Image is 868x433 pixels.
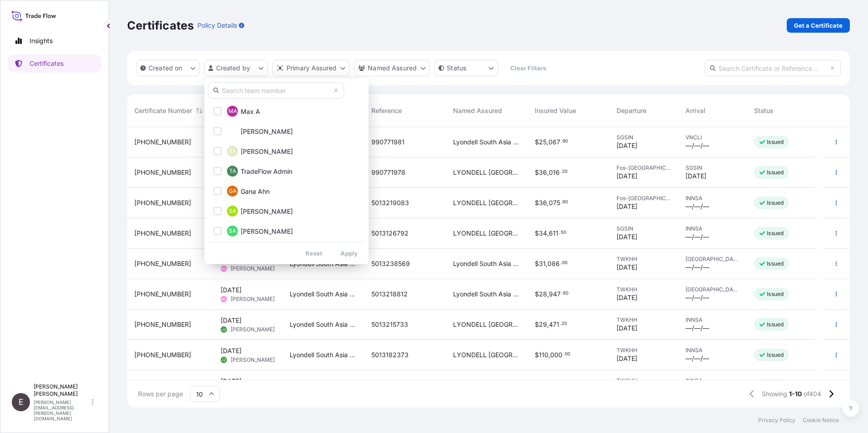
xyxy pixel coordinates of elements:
[208,202,365,220] button: SA[PERSON_NAME]
[208,182,365,200] button: GAGana Ahn
[241,147,293,156] span: [PERSON_NAME]
[208,102,365,120] button: MAMax A
[208,82,344,98] input: Search team member
[208,102,365,238] div: Select Option
[204,79,369,264] div: createdBy Filter options
[229,226,236,236] span: SA
[229,187,237,196] span: GA
[208,222,365,240] button: SA[PERSON_NAME]
[241,187,270,196] span: Gana Ahn
[340,249,358,258] p: Apply
[208,142,365,160] button: SA[PERSON_NAME]
[241,227,293,236] span: [PERSON_NAME]
[241,107,260,116] span: Max A
[333,246,365,261] button: Apply
[298,246,330,261] button: Reset
[229,207,236,216] span: SA
[229,147,236,156] span: SA
[241,207,293,216] span: [PERSON_NAME]
[241,167,292,176] span: TradeFlow Admin
[208,122,365,140] button: HA[PERSON_NAME]
[208,162,365,180] button: TATradeFlow Admin
[228,107,237,116] span: MA
[229,127,237,136] span: HA
[241,127,293,136] span: [PERSON_NAME]
[306,249,322,258] p: Reset
[229,167,236,176] span: TA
